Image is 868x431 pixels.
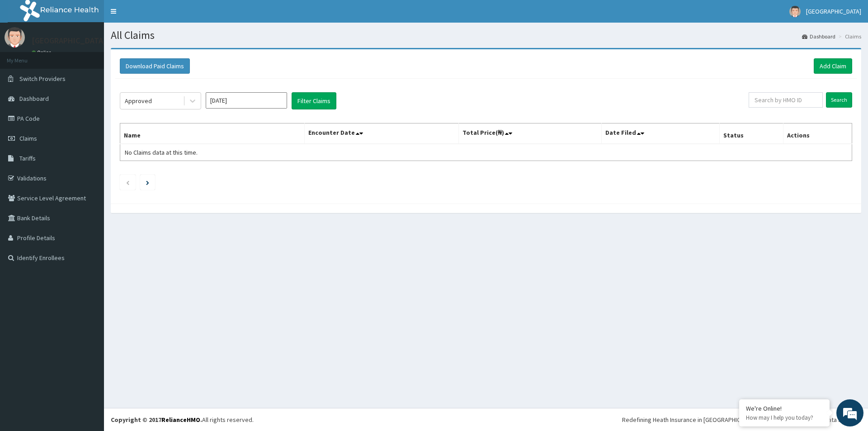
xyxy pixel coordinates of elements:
[746,414,823,422] p: How may I help you today?
[304,123,458,144] th: Encounter Date
[789,6,801,17] img: User Image
[126,178,130,186] a: Previous page
[19,134,37,142] span: Claims
[52,114,125,205] span: We're online!
[120,58,190,74] button: Download Paid Claims
[746,404,823,412] div: We're Online!
[161,416,200,424] a: RelianceHMO
[32,49,53,56] a: Online
[206,92,287,109] input: Select Month and Year
[32,37,106,45] p: [GEOGRAPHIC_DATA]
[120,123,305,144] th: Name
[458,123,601,144] th: Total Price(₦)
[146,178,149,186] a: Next page
[125,148,198,156] span: No Claims data at this time.
[5,247,172,279] textarea: Type your message and hit 'Enter'
[806,7,861,15] span: [GEOGRAPHIC_DATA]
[104,408,868,431] footer: All rights reserved.
[111,29,861,41] h1: All Claims
[601,123,719,144] th: Date Filed
[19,95,49,103] span: Dashboard
[125,96,152,105] div: Approved
[826,92,852,108] input: Search
[836,33,861,40] li: Claims
[17,45,37,68] img: d_794563401_company_1708531726252_794563401
[19,75,66,83] span: Switch Providers
[47,51,152,62] div: Chat with us now
[802,33,835,40] a: Dashboard
[111,416,202,424] strong: Copyright © 2017 .
[814,58,852,74] a: Add Claim
[719,123,783,144] th: Status
[622,415,861,424] div: Redefining Heath Insurance in [GEOGRAPHIC_DATA] using Telemedicine and Data Science!
[783,123,852,144] th: Actions
[5,27,25,47] img: User Image
[292,92,336,109] button: Filter Claims
[19,154,36,162] span: Tariffs
[148,5,170,26] div: Minimize live chat window
[749,92,823,108] input: Search by HMO ID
